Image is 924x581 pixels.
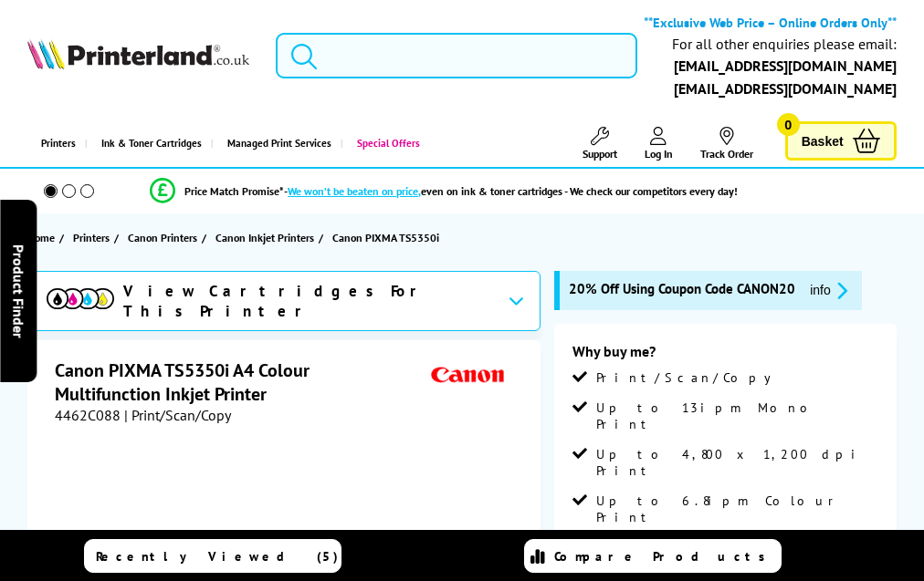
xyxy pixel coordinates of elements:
[524,539,782,573] a: Compare Products
[645,127,673,161] a: Log In
[554,548,775,565] span: Compare Products
[27,38,248,73] a: Printerland Logo
[9,244,27,337] span: Product Finder
[55,406,121,424] span: 4462C088
[583,147,617,161] span: Support
[583,127,617,161] a: Support
[84,539,341,573] a: Recently Viewed (5)
[47,288,114,309] img: View Cartridges
[802,129,844,153] span: Basket
[211,120,341,167] a: Managed Print Services
[596,399,878,432] span: Up to 13ipm Mono Print
[644,14,897,31] b: **Exclusive Web Price – Online Orders Only**
[85,120,211,167] a: Ink & Toner Cartridges
[55,358,426,406] h1: Canon PIXMA TS5350i A4 Colour Multifunction Inkjet Printer
[123,281,493,321] span: View Cartridges For This Printer
[128,228,202,247] a: Canon Printers
[672,36,897,53] div: For all other enquiries please email:
[73,228,114,247] a: Printers
[128,228,197,247] span: Canon Printers
[73,228,110,247] span: Printers
[804,280,853,301] button: promo-description
[785,121,897,161] a: Basket 0
[101,120,202,167] span: Ink & Toner Cartridges
[596,446,878,479] span: Up to 4,800 x 1,200 dpi Print
[215,228,319,247] a: Canon Inkjet Printers
[645,147,673,161] span: Log In
[674,79,897,98] a: [EMAIL_ADDRESS][DOMAIN_NAME]
[27,120,85,167] a: Printers
[700,127,753,161] a: Track Order
[27,228,59,247] a: Home
[27,228,55,247] span: Home
[674,57,897,75] a: [EMAIL_ADDRESS][DOMAIN_NAME]
[288,184,421,198] span: We won’t be beaten on price,
[596,369,784,386] span: Print/Scan/Copy
[284,184,738,198] div: - even on ink & toner cartridges - We check our competitors every day!
[184,184,284,198] span: Price Match Promise*
[9,175,878,207] li: modal_Promise
[27,38,248,69] img: Printerland Logo
[777,113,800,136] span: 0
[426,358,510,392] img: Canon
[569,280,795,301] span: 20% Off Using Coupon Code CANON20
[332,228,444,247] a: Canon PIXMA TS5350i
[596,493,878,525] span: Up to 6.8ipm Colour Print
[96,548,339,565] span: Recently Viewed (5)
[124,406,231,424] span: | Print/Scan/Copy
[341,120,429,167] a: Special Offers
[215,228,314,247] span: Canon Inkjet Printers
[332,228,439,247] span: Canon PIXMA TS5350i
[572,342,878,369] div: Why buy me?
